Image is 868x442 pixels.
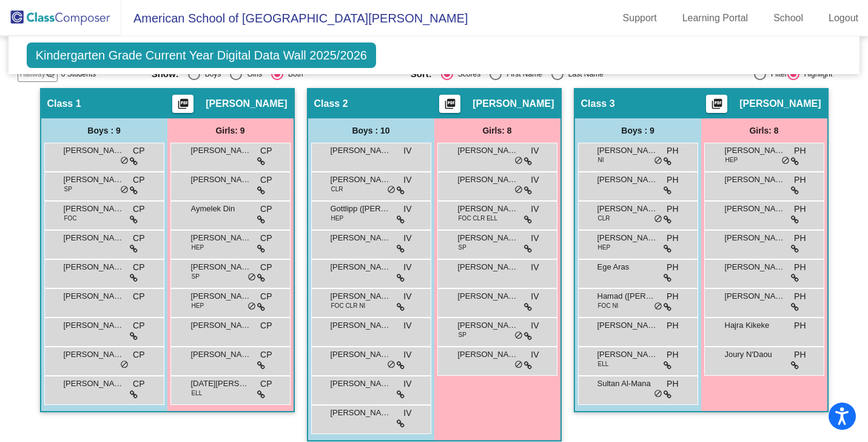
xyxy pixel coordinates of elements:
[667,232,678,245] span: PH
[794,348,806,361] span: PH
[191,174,252,186] span: [PERSON_NAME]
[701,118,827,143] div: Girls: 8
[667,261,678,274] span: PH
[725,319,786,331] span: Hajra Kikeke
[331,290,391,302] span: [PERSON_NAME]
[667,203,678,216] span: PH
[331,203,391,215] span: Gottlipp ([PERSON_NAME]
[819,8,868,28] a: Logout
[794,261,806,274] span: PH
[667,348,678,361] span: PH
[403,290,411,303] span: IV
[260,174,272,186] span: CP
[64,203,124,215] span: [PERSON_NAME]
[260,290,272,303] span: CP
[403,232,411,245] span: IV
[167,118,294,143] div: Girls: 9
[403,203,411,216] span: IV
[597,319,658,331] span: [PERSON_NAME]
[64,319,124,331] span: [PERSON_NAME]
[597,348,658,361] span: [PERSON_NAME] Ainomae [PERSON_NAME]
[403,378,411,390] span: IV
[598,301,619,310] span: FOC NI
[260,232,272,245] span: CP
[331,214,344,223] span: HEP
[458,348,519,361] span: [PERSON_NAME]
[331,174,391,186] span: [PERSON_NAME]
[794,144,806,157] span: PH
[64,261,124,273] span: [PERSON_NAME]
[531,348,539,361] span: IV
[387,360,395,370] span: do_not_disturb_alt
[192,301,204,310] span: HEP
[133,319,144,332] span: CP
[331,348,391,361] span: [PERSON_NAME]
[613,8,667,28] a: Support
[654,302,662,311] span: do_not_disturb_alt
[458,290,519,302] span: [PERSON_NAME]
[191,261,252,273] span: [PERSON_NAME]
[598,155,604,165] span: NI
[654,214,662,224] span: do_not_disturb_alt
[725,348,786,361] span: Joury N'Daou
[191,144,252,157] span: [PERSON_NAME]
[260,348,272,361] span: CP
[191,319,252,331] span: [PERSON_NAME]
[247,273,256,282] span: do_not_disturb_alt
[725,203,786,215] span: [PERSON_NAME]
[794,174,806,186] span: PH
[531,144,539,157] span: IV
[133,203,144,216] span: CP
[458,203,519,215] span: [PERSON_NAME]
[331,407,391,419] span: [PERSON_NAME]
[403,174,411,186] span: IV
[133,232,144,245] span: CP
[260,261,272,274] span: CP
[597,261,658,273] span: Ege Aras
[120,360,129,370] span: do_not_disturb_alt
[133,290,144,303] span: CP
[443,98,457,115] mat-icon: picture_as_pdf
[531,232,539,245] span: IV
[459,330,466,339] span: SP
[794,203,806,216] span: PH
[403,319,411,332] span: IV
[439,95,460,113] button: Print Students Details
[794,290,806,303] span: PH
[191,378,252,390] span: [DATE][PERSON_NAME]
[725,232,786,244] span: [PERSON_NAME]
[260,378,272,390] span: CP
[331,319,391,331] span: [PERSON_NAME]
[458,232,519,244] span: [PERSON_NAME]
[64,185,72,194] span: SP
[667,319,678,332] span: PH
[192,243,204,252] span: HEP
[331,232,391,244] span: [PERSON_NAME]
[434,118,560,143] div: Girls: 8
[133,261,144,274] span: CP
[206,98,287,110] span: [PERSON_NAME]
[531,174,539,186] span: IV
[192,272,200,281] span: SP
[654,389,662,399] span: do_not_disturb_alt
[191,232,252,244] span: [PERSON_NAME]
[41,118,167,143] div: Boys : 9
[514,331,523,341] span: do_not_disturb_alt
[308,118,434,143] div: Boys : 10
[387,185,395,195] span: do_not_disturb_alt
[133,348,144,361] span: CP
[597,378,658,390] span: Sultan Al-Mana
[514,156,523,166] span: do_not_disturb_alt
[459,214,497,223] span: FOC CLR ELL
[598,243,611,252] span: HEP
[403,144,411,157] span: IV
[64,290,124,302] span: [PERSON_NAME]
[64,378,124,390] span: [PERSON_NAME]
[260,203,272,216] span: CP
[120,156,129,166] span: do_not_disturb_alt
[725,290,786,302] span: [PERSON_NAME]
[331,261,391,273] span: [PERSON_NAME]
[133,378,144,390] span: CP
[725,261,786,273] span: [PERSON_NAME]
[331,378,391,390] span: [PERSON_NAME] Son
